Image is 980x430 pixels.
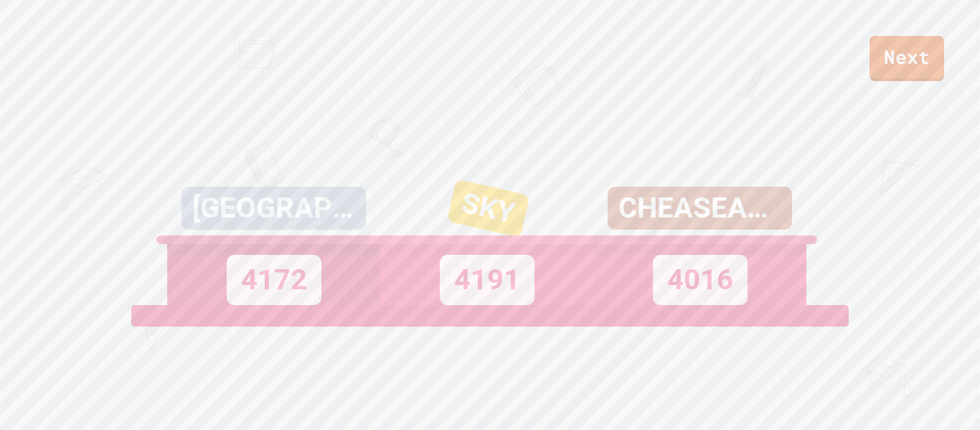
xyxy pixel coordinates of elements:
[447,179,530,238] div: SKY
[440,255,534,305] div: 4191
[182,187,366,230] div: [GEOGRAPHIC_DATA]
[653,255,748,305] div: 4016
[870,36,944,81] a: Next
[227,255,321,305] div: 4172
[920,373,966,416] iframe: chat widget
[861,310,966,371] iframe: chat widget
[608,187,792,230] div: CHEASEANDPICKLE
